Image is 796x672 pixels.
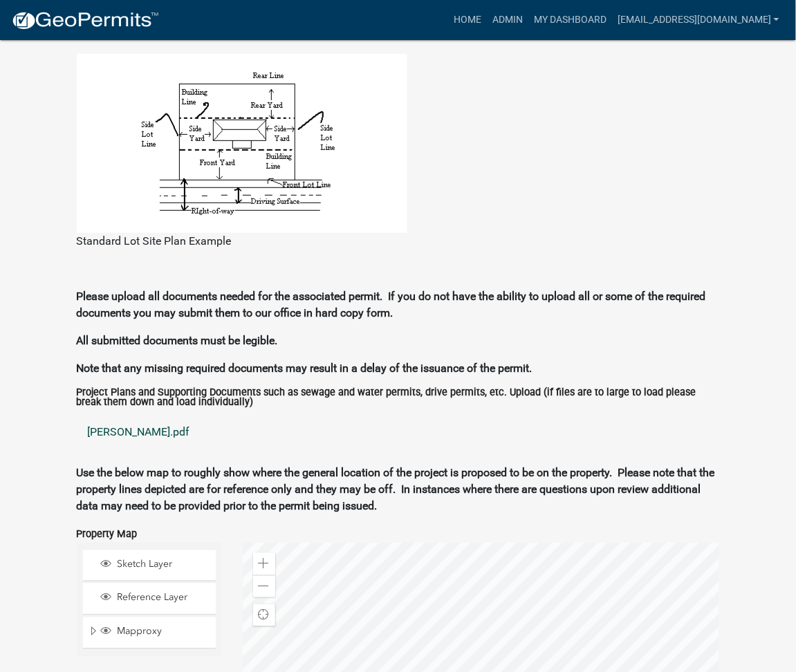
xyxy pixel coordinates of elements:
strong: Use the below map to roughly show where the general location of the project is proposed to be on ... [77,467,715,513]
div: Zoom out [253,575,275,597]
div: Zoom in [253,553,275,575]
span: Sketch Layer [114,559,211,571]
img: lot_setback_pics_f73b0f8a-4d41-487b-93b4-04c1c3089d74.bmp [77,54,407,233]
div: Mapproxy [99,626,211,640]
ul: Layer List [82,547,217,653]
div: Reference Layer [99,592,211,606]
label: Project Plans and Supporting Documents such as sewage and water permits, drive permits, etc. Uplo... [77,388,720,408]
span: Mapproxy [114,626,211,638]
span: Reference Layer [114,592,211,604]
a: My Dashboard [528,7,612,33]
a: [PERSON_NAME].pdf [77,416,720,449]
label: Property Map [77,530,138,540]
a: [EMAIL_ADDRESS][DOMAIN_NAME] [612,7,785,33]
div: Find my location [253,604,275,626]
a: Admin [487,7,528,33]
figcaption: Standard Lot Site Plan Example [77,233,720,250]
strong: Note that any missing required documents may result in a delay of the issuance of the permit. [77,362,533,375]
li: Mapproxy [83,617,216,649]
span: Expand [89,626,99,640]
a: Home [448,7,487,33]
li: Reference Layer [83,584,216,615]
li: Sketch Layer [83,550,216,581]
div: Sketch Layer [99,559,211,572]
strong: All submitted documents must be legible. [77,334,278,347]
strong: Please upload all documents needed for the associated permit. If you do not have the ability to u... [77,290,706,319]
